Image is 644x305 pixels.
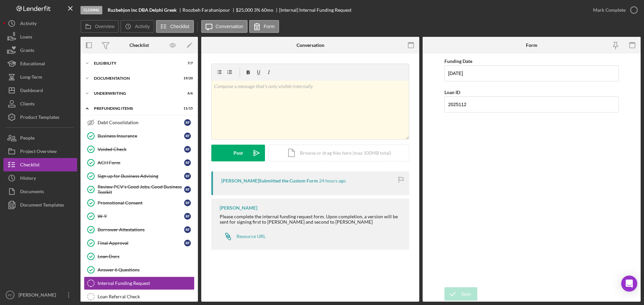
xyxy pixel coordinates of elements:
[98,184,184,195] div: Review PCV's Good Jobs, Good Business Toolkit
[3,158,77,171] button: Checklist
[98,281,194,286] div: Internal Funding Request
[20,30,32,45] div: Loans
[220,214,402,225] div: Please complete the internal funding request form. Upon completion, a version will be sent for si...
[220,205,257,211] div: [PERSON_NAME]
[184,119,191,126] div: R F
[3,97,77,110] button: Clients
[98,173,184,179] div: Sign up for Business Advising
[461,287,471,301] div: Save
[20,131,35,146] div: People
[84,143,195,156] a: Voided CheckRF
[84,223,195,236] a: Borrower AttestationsRF
[120,20,154,33] button: Activity
[444,287,477,301] button: Save
[184,213,191,220] div: R F
[84,210,195,223] a: W-9RF
[3,57,77,70] button: Educational
[211,145,265,161] button: Post
[181,91,193,95] div: 6 / 6
[3,198,77,212] button: Document Templates
[20,17,37,32] div: Activity
[98,267,194,273] div: Answer 6 Questions
[84,116,195,129] a: Debt ConsolidationRF
[135,24,150,29] label: Activity
[586,3,641,17] button: Mark Complete
[233,145,243,161] div: Post
[156,20,194,33] button: Checklist
[236,7,253,13] div: $25,000
[184,159,191,166] div: R F
[95,24,114,29] label: Overview
[84,277,195,290] a: Internal Funding Request
[216,24,244,29] label: Conversation
[184,133,191,139] div: R F
[20,171,36,186] div: History
[80,6,102,14] div: Closing
[181,106,193,110] div: 11 / 15
[98,294,194,299] div: Loan Referral Check
[3,288,77,302] button: PC[PERSON_NAME]
[249,20,279,33] button: Form
[236,234,266,239] div: Resource URL
[98,120,184,125] div: Debt Consolidation
[98,147,184,152] div: Voided Check
[84,290,195,303] a: Loan Referral Check
[80,20,119,33] button: Overview
[220,230,266,243] a: Resource URL
[98,200,184,206] div: Promotional Consent
[20,57,45,72] div: Educational
[184,200,191,206] div: R F
[20,145,57,160] div: Project Overview
[3,17,77,30] button: Activity
[98,240,184,246] div: Final Approval
[261,7,273,13] div: 60 mo
[184,146,191,153] div: R F
[264,24,275,29] label: Form
[3,110,77,124] button: Product Templates
[98,227,184,232] div: Borrower Attestations
[98,254,194,259] div: Loan Docs
[84,183,195,196] a: Review PCV's Good Jobs, Good Business ToolkitRF
[3,84,77,97] button: Dashboard
[3,30,77,44] button: Loans
[593,3,626,17] div: Mark Complete
[94,76,176,80] div: Documentation
[444,58,472,64] label: Funding Date
[526,43,537,48] div: Form
[444,89,460,95] label: Loan ID
[279,7,352,13] div: [Internal] Internal Funding Request
[621,276,637,292] div: Open Intercom Messenger
[17,288,60,303] div: [PERSON_NAME]
[20,97,35,112] div: Clients
[98,133,184,139] div: Business Insurance
[20,198,64,213] div: Document Templates
[184,240,191,246] div: R F
[181,61,193,65] div: 7 / 7
[3,44,77,57] button: Grants
[84,236,195,250] a: Final ApprovalRF
[184,186,191,193] div: R F
[319,178,346,183] time: 2025-10-13 19:03
[3,185,77,198] button: Documents
[20,110,59,126] div: Product Templates
[20,185,44,200] div: Documents
[184,173,191,179] div: R F
[184,226,191,233] div: R F
[20,84,43,99] div: Dashboard
[254,7,260,13] div: 3 %
[94,106,176,110] div: Prefunding Items
[221,178,318,183] div: [PERSON_NAME] Submitted the Custom Form
[297,43,324,48] div: Conversation
[182,7,236,13] div: Roozbeh Farahanipour
[84,156,195,169] a: ACH FormRF
[98,160,184,165] div: ACH Form
[3,70,77,84] a: Long-Term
